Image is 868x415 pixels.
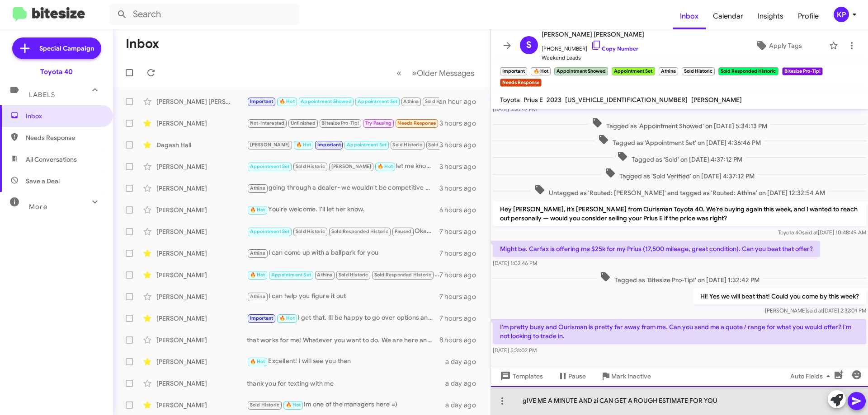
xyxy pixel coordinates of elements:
a: Inbox [673,3,706,29]
span: Athina [250,250,265,256]
div: 7 hours ago [439,292,483,301]
span: Important [250,315,274,321]
div: gIVE ME A MINUTE AND zi CAN GET A ROUGH ESTIMATE FOR YOU [491,386,868,415]
span: Special Campaign [39,44,94,53]
span: More [29,203,47,211]
span: [DATE] 3:36:47 PM [493,106,537,112]
span: Profile [791,3,826,29]
a: Insights [750,3,791,29]
span: Athina [250,185,265,191]
span: Pause [568,368,586,384]
small: Appointment Showed [554,67,608,75]
div: Ok, I will let you know. Thanks [247,118,439,128]
span: Apply Tags [769,37,802,54]
div: a day ago [445,401,483,410]
p: Hi! Yes we will beat that! Could you come by this week? [693,288,866,304]
span: Toyota [500,96,520,104]
span: Sold Historic [425,98,455,104]
div: going through a dealer- we wouldn't be competitive with your value sadly [247,183,439,193]
div: that works for me! Whatever you want to do. We are here and happy to help [247,336,439,345]
div: [PERSON_NAME] [156,270,247,280]
span: Bitesize Pro-Tip! [321,120,359,126]
span: 🔥 Hot [296,142,311,148]
span: Mark Inactive [611,368,651,384]
div: an hour ago [439,97,483,106]
div: [PERSON_NAME] [156,249,247,258]
span: Save a Deal [26,177,60,186]
span: Auto Fields [790,368,834,384]
span: Tagged as 'Sold Verified' on [DATE] 4:37:12 PM [601,168,758,181]
nav: Page navigation example [392,64,480,82]
a: Copy Number [591,45,638,52]
button: Previous [391,64,407,82]
div: Im one of the managers here =) [247,400,445,410]
div: 3 hours ago [439,140,483,149]
span: S [526,38,532,52]
div: 6 hours ago [439,205,483,214]
span: Tagged as 'Appointment Showed' on [DATE] 5:34:13 PM [588,117,771,131]
div: [PERSON_NAME] [156,119,247,128]
span: Sold Historic [392,142,422,148]
span: Older Messages [417,68,474,78]
h1: Inbox [126,37,159,51]
span: 🔥 Hot [250,359,265,364]
div: You're welcome. I'll let her know. [247,205,439,215]
span: Tagged as 'Sold' on [DATE] 4:37:12 PM [613,151,746,164]
div: [PERSON_NAME] [156,401,247,410]
span: Sold Historic [296,163,325,169]
span: Untagged as 'Routed: [PERSON_NAME]' and tagged as 'Routed: Athina' on [DATE] 12:32:54 AM [531,184,829,197]
span: Templates [498,368,543,384]
div: Excellent! I will see you then [247,356,445,367]
div: [PERSON_NAME] [156,292,247,301]
span: Needs Response [397,120,436,126]
div: 7 hours ago [439,227,483,236]
span: [PERSON_NAME] [DATE] 2:32:01 PM [765,307,866,314]
span: 🔥 Hot [286,402,301,408]
div: Okay! Thanks, Deb [247,226,439,237]
span: Appointment Set [358,98,397,104]
span: Paused [395,228,411,234]
div: a day ago [445,379,483,388]
span: Important [250,98,274,104]
input: Search [109,4,299,25]
span: Appointment Set [250,163,290,169]
button: Pause [550,368,593,384]
div: I can help you figure it out [247,291,439,302]
span: Try Pausing [365,120,392,126]
div: 3 hours ago [439,184,483,193]
span: [US_VEHICLE_IDENTIFICATION_NUMBER] [565,96,688,104]
div: I'm pretty busy and Ourisman is pretty far away from me. Can you send me a quote / range for what... [247,96,439,107]
span: 🔥 Hot [377,163,393,169]
button: Templates [491,368,550,384]
a: Calendar [706,3,750,29]
div: [PERSON_NAME] [156,357,247,366]
span: [PERSON_NAME] [PERSON_NAME] [542,29,644,40]
span: Sold Historic [250,402,280,408]
div: 3 hours ago [439,162,483,171]
small: Appointment Set [612,67,655,75]
span: Labels [29,91,55,99]
span: Appointment Set [250,228,290,234]
p: Hey [PERSON_NAME], it’s [PERSON_NAME] from Ourisman Toyota 40. We’re buying again this week, and ... [493,201,866,226]
span: 2023 [547,96,561,104]
span: 🔥 Hot [250,272,265,278]
span: Needs Response [26,133,103,142]
span: said at [807,307,823,314]
span: Tagged as 'Appointment Set' on [DATE] 4:36:46 PM [594,134,764,147]
div: [PERSON_NAME] [156,227,247,236]
div: 3 hours ago [439,119,483,128]
div: [PERSON_NAME] [PERSON_NAME] [156,97,247,106]
p: I'm pretty busy and Ourisman is pretty far away from me. Can you send me a quote / range for what... [493,319,866,344]
p: Might be. Carfax is offering me $25k for my Prius (17,500 mileage, great condition). Can you beat... [493,241,820,257]
span: Not-Interested [250,120,285,126]
div: I can come up with a ballpark for you [247,248,439,258]
small: 🔥 Hot [531,67,550,75]
div: I get that. Ill be happy to go over options and see which way you want to go [247,313,439,323]
div: oh you do drive! Thats great. Yeah lets stick with a plug in then [247,270,439,280]
div: [PERSON_NAME] [156,336,247,345]
span: Prius E [524,96,543,104]
span: Sold Historic [296,228,325,234]
div: 7 hours ago [439,314,483,323]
